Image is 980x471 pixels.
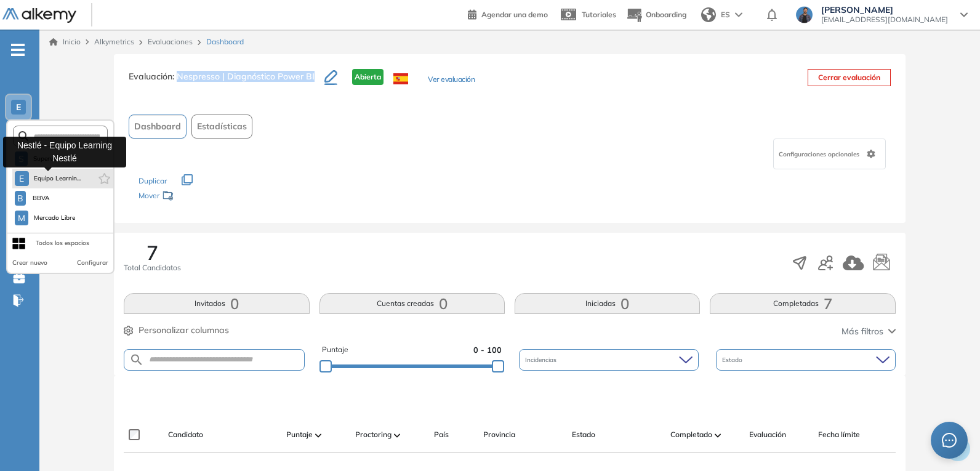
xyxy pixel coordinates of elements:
[11,49,25,51] i: -
[2,8,76,23] img: Logo
[286,429,313,440] span: Puntaje
[94,37,134,46] span: Alkymetrics
[139,324,229,337] span: Personalizar columnas
[355,429,392,440] span: Proctoring
[394,433,400,437] img: [missing "en.ARROW_ALT" translation]
[468,6,548,21] a: Agendar una demo
[818,429,860,440] span: Fecha límite
[393,73,408,84] img: ESP
[701,7,716,22] img: world
[515,293,700,314] button: Iniciadas0
[841,325,883,338] span: Más filtros
[626,2,686,28] button: Onboarding
[670,429,712,440] span: Completado
[773,139,886,169] div: Configuraciones opcionales
[572,429,595,440] span: Estado
[124,262,181,273] span: Total Candidatos
[139,185,262,208] div: Mover
[735,12,742,17] img: arrow
[473,344,502,356] span: 0 - 100
[483,429,515,440] span: Provincia
[722,355,745,364] span: Estado
[17,193,23,203] span: B
[34,174,81,183] span: Equipo Learnin...
[18,213,25,223] span: M
[124,324,229,337] button: Personalizar columnas
[841,325,896,338] button: Más filtros
[191,115,252,139] button: Estadísticas
[19,174,24,183] span: E
[646,10,686,19] span: Onboarding
[821,15,948,25] span: [EMAIL_ADDRESS][DOMAIN_NAME]
[12,258,47,268] button: Crear nuevo
[206,36,244,47] span: Dashboard
[134,120,181,133] span: Dashboard
[710,293,895,314] button: Completadas7
[172,71,315,82] span: : Nespresso | Diagnóstico Power BI
[716,349,896,371] div: Estado
[33,213,76,223] span: Mercado Libre
[749,429,786,440] span: Evaluación
[3,137,126,167] div: Nestlé - Equipo Learning Nestlé
[428,74,475,87] button: Ver evaluación
[129,69,324,95] h3: Evaluación
[147,243,158,262] span: 7
[148,37,193,46] a: Evaluaciones
[319,293,505,314] button: Cuentas creadas0
[315,433,321,437] img: [missing "en.ARROW_ALT" translation]
[322,344,348,356] span: Puntaje
[779,150,862,159] span: Configuraciones opcionales
[525,355,559,364] span: Incidencias
[808,69,891,86] button: Cerrar evaluación
[129,115,187,139] button: Dashboard
[49,36,81,47] a: Inicio
[434,429,449,440] span: País
[582,10,616,19] span: Tutoriales
[197,120,247,133] span: Estadísticas
[715,433,721,437] img: [missing "en.ARROW_ALT" translation]
[77,258,108,268] button: Configurar
[31,193,51,203] span: BBVA
[721,9,730,20] span: ES
[481,10,548,19] span: Agendar una demo
[942,433,957,448] span: message
[821,5,948,15] span: [PERSON_NAME]
[16,102,21,112] span: E
[124,293,309,314] button: Invitados0
[352,69,384,85] span: Abierta
[36,238,89,248] div: Todos los espacios
[168,429,203,440] span: Candidato
[129,352,144,368] img: SEARCH_ALT
[519,349,699,371] div: Incidencias
[139,176,167,185] span: Duplicar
